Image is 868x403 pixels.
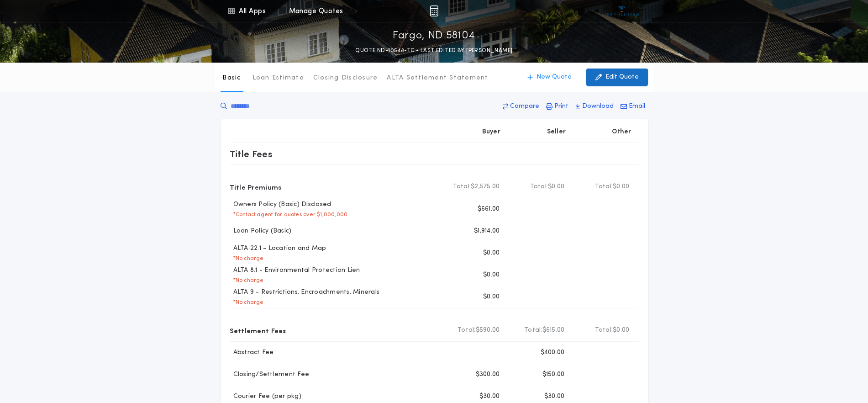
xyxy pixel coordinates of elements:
[230,200,331,209] p: Owners Policy (Basic) Disclosed
[230,288,380,297] p: ALTA 9 - Restrictions, Encroachments, Minerals
[613,326,629,335] span: $0.00
[458,326,476,335] b: Total:
[543,98,571,115] button: Print
[554,102,568,111] p: Print
[230,180,282,194] p: Title Premiums
[230,266,360,275] p: ALTA 8.1 - Environmental Protection Lien
[479,392,500,401] p: $30.00
[605,6,639,16] img: vs-icon
[510,102,539,111] p: Compare
[355,46,512,55] p: QUOTE ND-10548-TC - LAST EDITED BY [PERSON_NAME]
[537,73,572,82] p: New Quote
[393,29,475,43] p: Fargo, ND 58104
[476,370,500,379] p: $300.00
[230,147,273,161] p: Title Fees
[230,227,292,236] p: Loan Policy (Basic)
[612,127,631,137] p: Other
[230,348,274,357] p: Abstract Fee
[483,249,500,258] p: $0.00
[573,98,616,115] button: Download
[547,127,566,137] p: Seller
[313,74,378,83] p: Closing Disclosure
[582,102,614,111] p: Download
[605,73,639,82] p: Edit Quote
[544,392,565,401] p: $30.00
[476,326,500,335] span: $590.00
[586,69,648,86] button: Edit Quote
[500,98,542,115] button: Compare
[222,74,241,83] p: Basic
[542,370,565,379] p: $150.00
[518,69,581,86] button: New Quote
[542,326,565,335] span: $615.00
[548,182,564,191] span: $0.00
[230,392,301,401] p: Courier Fee (per pkg)
[230,255,264,262] p: * No charge
[230,370,310,379] p: Closing/Settlement Fee
[618,98,648,115] button: Email
[483,292,500,302] p: $0.00
[478,205,500,214] p: $661.00
[230,299,264,306] p: * No charge
[471,182,500,191] span: $2,575.00
[482,127,500,137] p: Buyer
[387,74,488,83] p: ALTA Settlement Statement
[230,244,326,253] p: ALTA 22.1 - Location and Map
[230,277,264,284] p: * No charge
[541,348,565,357] p: $400.00
[613,182,629,191] span: $0.00
[430,5,438,16] img: img
[595,182,613,191] b: Total:
[230,323,286,338] p: Settlement Fees
[230,211,348,218] p: * Contact agent for quotes over $1,000,000
[530,182,548,191] b: Total:
[629,102,645,111] p: Email
[524,326,542,335] b: Total:
[595,326,613,335] b: Total:
[453,182,471,191] b: Total:
[253,74,304,83] p: Loan Estimate
[474,227,500,236] p: $1,914.00
[483,270,500,280] p: $0.00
